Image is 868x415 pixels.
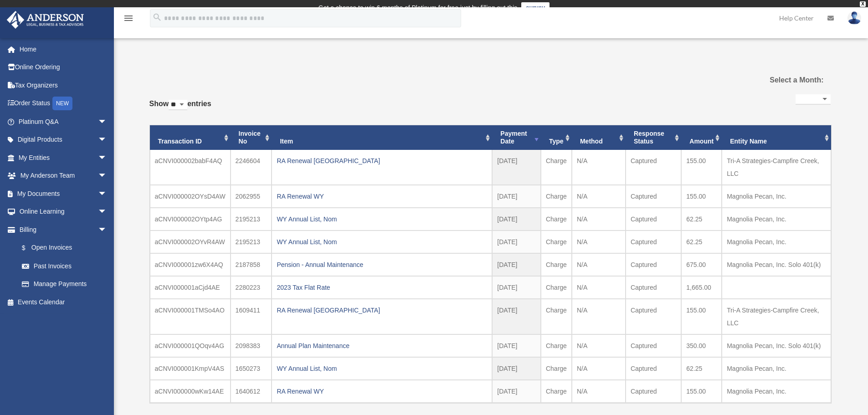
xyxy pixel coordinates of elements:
[6,167,121,185] a: My Anderson Teamarrow_drop_down
[277,190,487,203] div: RA Renewal WY
[98,220,116,239] span: arrow_drop_down
[6,94,121,113] a: Order StatusNEW
[626,231,681,253] td: Captured
[277,362,487,375] div: WY Annual List, Nom
[13,239,121,257] a: $Open Invoices
[231,185,272,208] td: 2062955
[492,276,541,299] td: [DATE]
[572,276,626,299] td: N/A
[860,1,866,7] div: close
[123,16,134,24] a: menu
[492,150,541,185] td: [DATE]
[722,299,831,334] td: Tri-A Strategies-Campfire Creek, LLC
[169,100,187,110] select: Showentries
[626,276,681,299] td: Captured
[231,334,272,357] td: 2098383
[722,357,831,380] td: Magnolia Pecan, Inc.
[626,150,681,185] td: Captured
[98,203,116,221] span: arrow_drop_down
[6,293,121,311] a: Events Calendar
[681,185,722,208] td: 155.00
[277,213,487,225] div: WY Annual List, Nom
[572,125,626,150] th: Method: activate to sort column ascending
[492,357,541,380] td: [DATE]
[27,242,31,254] span: $
[277,154,487,167] div: RA Renewal [GEOGRAPHIC_DATA]
[626,299,681,334] td: Captured
[681,231,722,253] td: 62.25
[626,334,681,357] td: Captured
[277,304,487,317] div: RA Renewal [GEOGRAPHIC_DATA]
[681,357,722,380] td: 62.25
[626,253,681,276] td: Captured
[572,380,626,403] td: N/A
[231,299,272,334] td: 1609411
[681,208,722,231] td: 62.25
[231,380,272,403] td: 1640612
[572,185,626,208] td: N/A
[6,131,121,149] a: Digital Productsarrow_drop_down
[572,334,626,357] td: N/A
[722,208,831,231] td: Magnolia Pecan, Inc.
[272,125,492,150] th: Item: activate to sort column ascending
[492,231,541,253] td: [DATE]
[6,76,121,94] a: Tax Organizers
[681,334,722,357] td: 350.00
[541,299,572,334] td: Charge
[722,334,831,357] td: Magnolia Pecan, Inc. Solo 401(k)
[626,208,681,231] td: Captured
[492,185,541,208] td: [DATE]
[722,231,831,253] td: Magnolia Pecan, Inc.
[98,149,116,167] span: arrow_drop_down
[150,334,231,357] td: aCNVI000001QOqv4AG
[150,231,231,253] td: aCNVI000002OYvR4AW
[98,167,116,185] span: arrow_drop_down
[492,253,541,276] td: [DATE]
[277,258,487,271] div: Pension - Annual Maintenance
[6,220,121,239] a: Billingarrow_drop_down
[150,208,231,231] td: aCNVI000002OYtp4AG
[572,357,626,380] td: N/A
[277,281,487,294] div: 2023 Tax Flat Rate
[541,380,572,403] td: Charge
[724,74,823,87] label: Select a Month:
[6,149,121,167] a: My Entitiesarrow_drop_down
[722,185,831,208] td: Magnolia Pecan, Inc.
[626,357,681,380] td: Captured
[98,184,116,203] span: arrow_drop_down
[13,275,121,293] a: Manage Payments
[722,380,831,403] td: Magnolia Pecan, Inc.
[231,208,272,231] td: 2195213
[541,276,572,299] td: Charge
[492,125,541,150] th: Payment Date: activate to sort column ascending
[231,357,272,380] td: 1650273
[681,276,722,299] td: 1,665.00
[231,231,272,253] td: 2195213
[681,299,722,334] td: 155.00
[277,339,487,352] div: Annual Plan Maintenance
[541,208,572,231] td: Charge
[123,13,134,24] i: menu
[722,253,831,276] td: Magnolia Pecan, Inc. Solo 401(k)
[6,184,121,203] a: My Documentsarrow_drop_down
[150,150,231,185] td: aCNVI000002babF4AQ
[277,236,487,248] div: WY Annual List, Nom
[231,253,272,276] td: 2187858
[6,203,121,221] a: Online Learningarrow_drop_down
[149,97,211,119] label: Show entries
[572,208,626,231] td: N/A
[541,253,572,276] td: Charge
[572,150,626,185] td: N/A
[626,125,681,150] th: Response Status: activate to sort column ascending
[52,97,72,110] div: NEW
[541,150,572,185] td: Charge
[231,125,272,150] th: Invoice No: activate to sort column ascending
[521,2,550,13] a: survey
[681,125,722,150] th: Amount: activate to sort column ascending
[681,253,722,276] td: 675.00
[492,299,541,334] td: [DATE]
[492,208,541,231] td: [DATE]
[231,276,272,299] td: 2280223
[150,276,231,299] td: aCNVI000001aCjd4AE
[847,11,861,25] img: User Pic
